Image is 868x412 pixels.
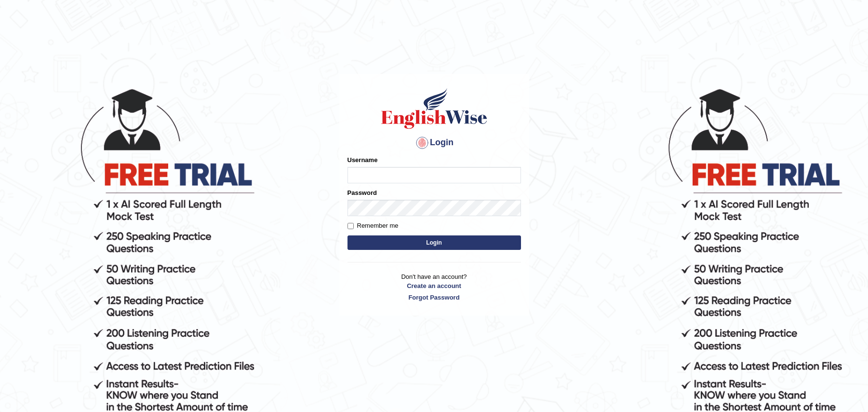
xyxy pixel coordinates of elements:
[347,155,378,165] label: Username
[347,272,521,302] p: Don't have an account?
[347,188,377,197] label: Password
[347,135,521,151] h4: Login
[347,293,521,302] a: Forgot Password
[347,235,521,250] button: Login
[347,281,521,290] a: Create an account
[347,221,399,231] label: Remember me
[379,87,489,130] img: Logo of English Wise sign in for intelligent practice with AI
[347,223,354,229] input: Remember me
